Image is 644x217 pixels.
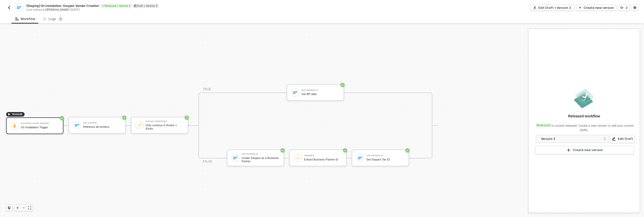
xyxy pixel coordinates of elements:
[618,137,633,141] div: Edit Draft
[26,8,321,12] div: Last edited by - [DATE]
[296,156,300,160] img: icon
[242,153,280,155] div: SAP S/4HANA #5
[584,6,614,10] div: Create new version
[358,156,363,160] img: icon
[21,122,59,124] div: On Installation Trigger
[304,158,342,161] div: Extract Business Partner ID
[43,16,63,22] div: Logs
[16,206,19,209] span: icon-play
[579,6,582,9] span: icon-play
[203,87,211,92] div: TRUE
[301,89,340,91] div: SAP S/4HANA #3
[101,4,132,8] div: Released • Version 2
[233,156,238,160] img: icon
[612,137,616,141] span: icon-edit
[293,90,298,95] img: icon
[6,5,12,11] button: back
[7,6,11,10] img: back
[301,93,340,96] div: Get BP data
[203,159,212,164] div: FALSE
[28,206,31,209] span: icon-expand
[15,17,35,21] div: Workflow
[133,4,159,8] div: Draft • Version 3
[304,155,342,157] div: Variable
[146,120,184,122] div: If-Else Conditions
[533,6,536,9] span: icon-edit
[185,116,189,120] span: icon-success-page
[12,123,17,128] img: icon
[281,148,285,152] span: icon-success-page
[568,114,600,119] div: Released workflow
[21,126,59,129] div: On Installation Trigger
[366,158,404,161] div: Set Swypex Tax ID
[541,136,601,142] div: Version 3
[122,116,126,120] span: icon-success-page
[12,112,23,116] span: TRIGGER
[8,113,11,116] span: icon-play
[146,124,184,130] div: Only continue if Vendor 1 Exists
[567,148,571,152] span: icon-play
[341,83,345,87] span: icon-success-page
[610,135,635,143] button: Edit Draft
[576,5,616,11] button: Create new version
[83,125,121,129] div: Retrieves all vendors
[46,8,69,11] span: [PERSON_NAME]
[26,4,99,8] span: [Staging] On installation: Swypex Vendor Creation
[366,155,404,157] div: SAP S/4HANA #4
[343,148,347,152] span: icon-success-page
[405,148,410,152] span: icon-success-page
[618,5,630,11] button: 3
[58,16,63,22] sup: 0
[538,6,571,10] div: Edit Draft • Version 3
[17,5,21,10] img: integration-icon
[75,123,79,128] img: icon
[134,4,137,7] span: icon-edit
[536,123,552,127] div: Version 2
[242,156,280,163] div: Create Swypex as a Business Partner
[633,6,636,9] span: icon-settings
[137,123,142,128] img: icon
[530,5,574,11] button: Edit Draft • Version 3
[573,87,595,110] img: released.png
[60,116,64,120] span: icon-success-page
[22,206,25,209] span: icon-minus
[625,6,628,10] div: 3
[537,124,540,127] span: icon-versioning
[535,146,634,154] button: Create new version
[620,6,623,9] span: icon-versioning
[535,121,634,132] div: is current released. Create a new version or edit your current drafts.
[83,122,121,124] div: SAP S/4HANA
[573,148,603,152] div: Create new version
